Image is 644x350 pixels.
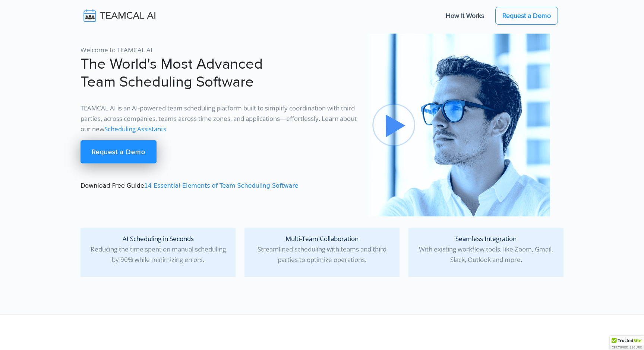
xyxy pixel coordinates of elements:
[455,234,517,243] span: Seamless Integration
[76,34,363,216] div: Download Free Guide
[610,336,644,350] div: TrustedSite Certified
[80,140,157,163] a: Request a Demo
[495,7,558,25] a: Request a Demo
[367,34,550,216] img: pic
[80,55,359,91] h1: The World's Most Advanced Team Scheduling Software
[86,234,230,265] p: Reducing the time spent on manual scheduling by 90% while minimizing errors.
[104,125,166,133] a: Scheduling Assistants
[123,234,194,243] span: AI Scheduling in Seconds
[80,45,359,55] p: Welcome to TEAMCAL AI
[438,8,492,24] a: How It Works
[414,234,558,265] p: With existing workflow tools, like Zoom, Gmail, Slack, Outlook and more.
[144,182,299,189] a: 14 Essential Elements of Team Scheduling Software
[80,103,359,134] p: TEAMCAL AI is an AI-powered team scheduling platform built to simplify coordination with third pa...
[250,234,394,265] p: Streamlined scheduling with teams and third parties to optimize operations.
[285,234,359,243] span: Multi-Team Collaboration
